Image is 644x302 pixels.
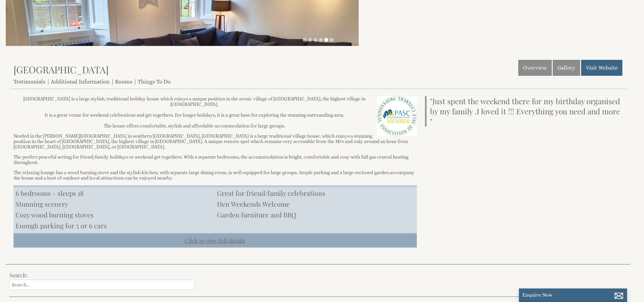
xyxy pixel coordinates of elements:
input: Search... [9,280,195,290]
p: [GEOGRAPHIC_DATA] is a large stylish, traditional holiday house which enjoys a unique position in... [14,96,417,129]
li: Garden furniture and BBQ [215,209,416,220]
a: Additional Information [51,78,110,85]
a: Gallery [553,60,580,76]
h3: Search: [9,271,195,279]
a: Rooms [115,78,132,85]
a: Testimonials [14,78,45,85]
li: 6 bedrooms - sleeps 18 [14,188,215,199]
p: Nestled in the [PERSON_NAME][GEOGRAPHIC_DATA] in southern [GEOGRAPHIC_DATA], [GEOGRAPHIC_DATA] is... [14,133,417,149]
img: PASC - PASC UK Members [377,96,417,136]
p: The perfect peaceful setting for friend/family holidays or weekend get togethers. With 6 separate... [14,154,417,165]
a: Overview [518,60,552,76]
li: Stunning scenery [14,199,215,209]
li: Enough parking for 5 or 6 cars [14,220,215,231]
blockquote: "Just spent the weekend there for my birthday organised by my family .I loved it !!! Everything y... [425,96,622,126]
a: Click to view full details [14,233,417,248]
p: Enquire Now [522,292,624,298]
p: The relaxing lounge has a wood burning stove and the stylish kitchen, with separate large dining ... [14,170,417,181]
a: [GEOGRAPHIC_DATA] [14,63,109,76]
a: Things To Do [138,78,171,85]
li: Great for friend/family celebrations [215,188,416,199]
a: Visit Website [581,60,622,76]
li: Hen Weekends Welcome [215,199,416,209]
li: Cozy wood burning stoves [14,209,215,220]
